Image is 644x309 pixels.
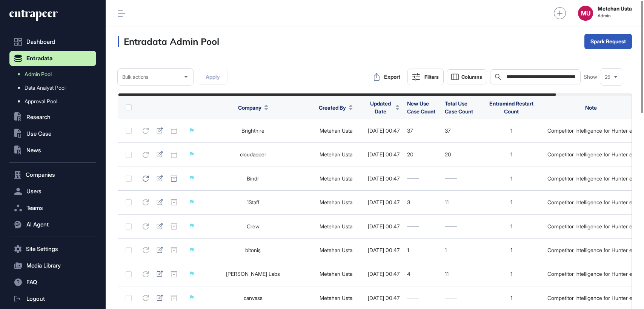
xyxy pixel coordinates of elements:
[226,271,280,277] a: [PERSON_NAME] Labs
[578,6,593,21] button: MU
[483,223,540,229] div: 1
[547,295,634,301] div: Competitor Intelligence for Hunter e1
[489,100,533,115] span: Entramind Restart Count
[598,6,632,12] strong: Metehan Usta
[26,279,37,285] span: FAQ
[368,151,400,158] div: [DATE] 00:47
[26,131,51,137] span: Use Case
[122,74,148,80] span: Bulk actions
[368,99,393,115] span: Updated Date
[584,34,632,49] button: Spark Request
[26,222,49,228] span: AI Agent
[368,176,400,182] div: [DATE] 00:47
[445,247,475,253] div: 1
[368,295,400,301] div: [DATE] 00:47
[407,271,437,277] div: 4
[547,223,634,229] div: Competitor Intelligence for Hunter e1
[605,74,610,80] span: 25
[424,74,439,80] div: Filters
[9,167,96,182] button: Companies
[445,151,475,158] div: 20
[547,271,634,277] div: Competitor Intelligence for Hunter e1
[407,100,435,115] span: New Use Case Count
[368,199,400,205] div: [DATE] 00:47
[26,263,61,269] span: Media Library
[26,55,52,61] span: Entradata
[483,151,540,158] div: 1
[26,114,51,120] span: Research
[9,217,96,232] button: AI Agent
[547,151,634,158] div: Competitor Intelligence for Hunter e1
[368,99,400,115] button: Updated Date
[9,291,96,306] a: Logout
[368,128,400,134] div: [DATE] 00:47
[26,296,45,302] span: Logout
[368,271,400,277] div: [DATE] 00:47
[9,184,96,199] button: Users
[118,36,219,47] h3: Entradata Admin Pool
[547,247,634,253] div: Competitor Intelligence for Hunter e1
[447,69,487,84] button: Columns
[241,127,264,134] a: Brighthire
[13,67,96,81] a: Admin Pool
[9,34,96,49] a: Dashboard
[483,247,540,253] div: 1
[445,199,475,205] div: 11
[320,199,352,205] a: Metehan Usta
[25,98,57,104] span: Approval Pool
[483,199,540,205] div: 1
[547,199,634,205] div: Competitor Intelligence for Hunter e1
[483,176,540,182] div: 1
[368,247,400,253] div: [DATE] 00:47
[547,176,634,182] div: Competitor Intelligence for Hunter e1
[407,69,444,85] button: Filters
[547,128,634,134] div: Competitor Intelligence for Hunter e1
[445,271,475,277] div: 11
[368,223,400,229] div: [DATE] 00:47
[244,295,263,301] a: canvass
[9,258,96,273] button: Media Library
[320,295,352,301] a: Metehan Usta
[9,200,96,216] button: Teams
[9,126,96,141] button: Use Case
[483,128,540,134] div: 1
[9,110,96,125] button: Research
[407,247,437,253] div: 1
[483,295,540,301] div: 1
[247,175,259,182] a: Bindr
[320,223,352,229] a: Metehan Usta
[26,205,43,211] span: Teams
[9,275,96,290] button: FAQ
[247,223,260,229] a: Crew
[483,271,540,277] div: 1
[320,247,352,253] a: Metehan Usta
[25,85,66,91] span: Data Analyst Pool
[13,95,96,108] a: Approval Pool
[245,247,261,253] a: bitoniş
[407,199,437,205] div: 3
[407,151,437,158] div: 20
[9,143,96,158] button: News
[13,81,96,95] a: Data Analyst Pool
[238,104,261,112] span: Company
[25,71,52,77] span: Admin Pool
[26,147,41,153] span: News
[584,74,597,80] span: Show
[26,188,41,194] span: Users
[445,100,473,115] span: Total Use Case Count
[240,151,266,158] a: cloudapper
[461,74,482,80] span: Columns
[585,104,597,111] span: Note
[598,13,632,18] span: Admin
[26,39,55,45] span: Dashboard
[9,242,96,257] button: Site Settings
[26,246,58,252] span: Site Settings
[238,104,268,112] button: Company
[26,172,55,178] span: Companies
[320,127,352,134] a: Metehan Usta
[320,151,352,158] a: Metehan Usta
[320,271,352,277] a: Metehan Usta
[407,128,437,134] div: 37
[370,69,404,84] button: Export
